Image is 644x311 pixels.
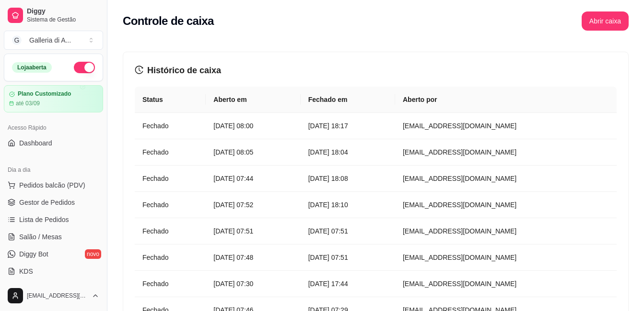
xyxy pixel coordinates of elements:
div: Acesso Rápido [4,120,103,135]
th: Fechado em [301,87,395,113]
span: Lista de Pedidos [19,215,69,224]
a: Dashboard [4,135,103,151]
div: Galleria di A ... [29,35,71,45]
article: [DATE] 07:44 [213,173,293,184]
td: [EMAIL_ADDRESS][DOMAIN_NAME] [395,113,617,139]
a: DiggySistema de Gestão [4,4,103,27]
article: Fechado [142,278,198,289]
article: [DATE] 07:51 [308,226,387,236]
a: KDS [4,264,103,279]
h3: Histórico de caixa [135,64,617,77]
button: Select a team [4,31,103,50]
article: [DATE] 18:17 [308,121,387,131]
article: Fechado [142,200,198,210]
article: [DATE] 18:08 [308,173,387,184]
div: Loja aberta [12,62,52,73]
article: Fechado [142,147,198,157]
a: Plano Customizadoaté 03/09 [4,85,103,112]
article: [DATE] 07:51 [308,252,387,263]
td: [EMAIL_ADDRESS][DOMAIN_NAME] [395,139,617,166]
a: Lista de Pedidos [4,212,103,227]
article: [DATE] 07:52 [213,200,293,210]
article: [DATE] 07:48 [213,252,293,263]
article: [DATE] 08:00 [213,121,293,131]
td: [EMAIL_ADDRESS][DOMAIN_NAME] [395,271,617,297]
span: Gestor de Pedidos [19,198,75,207]
span: history [135,66,143,74]
td: [EMAIL_ADDRESS][DOMAIN_NAME] [395,192,617,218]
td: [EMAIL_ADDRESS][DOMAIN_NAME] [395,244,617,271]
article: [DATE] 17:44 [308,278,387,289]
td: [EMAIL_ADDRESS][DOMAIN_NAME] [395,166,617,192]
article: Fechado [142,252,198,263]
article: [DATE] 18:10 [308,200,387,210]
article: [DATE] 07:30 [213,278,293,289]
span: G [12,35,22,45]
span: Diggy [27,7,99,16]
span: Pedidos balcão (PDV) [19,180,85,190]
span: Dashboard [19,138,52,148]
article: [DATE] 08:05 [213,147,293,157]
td: [EMAIL_ADDRESS][DOMAIN_NAME] [395,218,617,244]
th: Aberto em [206,87,300,113]
span: Diggy Bot [19,249,48,259]
button: Pedidos balcão (PDV) [4,178,103,193]
div: Dia a dia [4,162,103,178]
button: [EMAIL_ADDRESS][DOMAIN_NAME] [4,284,103,307]
button: Alterar Status [74,62,95,73]
span: [EMAIL_ADDRESS][DOMAIN_NAME] [27,292,88,300]
span: Sistema de Gestão [27,16,99,23]
article: [DATE] 18:04 [308,147,387,157]
article: Fechado [142,173,198,184]
article: [DATE] 07:51 [213,226,293,236]
article: Fechado [142,226,198,236]
th: Aberto por [395,87,617,113]
a: Gestor de Pedidos [4,195,103,210]
article: Plano Customizado [18,90,71,98]
article: até 03/09 [16,100,40,107]
th: Status [135,87,206,113]
article: Fechado [142,121,198,131]
a: Salão / Mesas [4,229,103,244]
h2: Controle de caixa [123,13,214,29]
button: Abrir caixa [582,11,629,31]
a: Diggy Botnovo [4,246,103,262]
span: KDS [19,267,33,276]
span: Salão / Mesas [19,232,62,242]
